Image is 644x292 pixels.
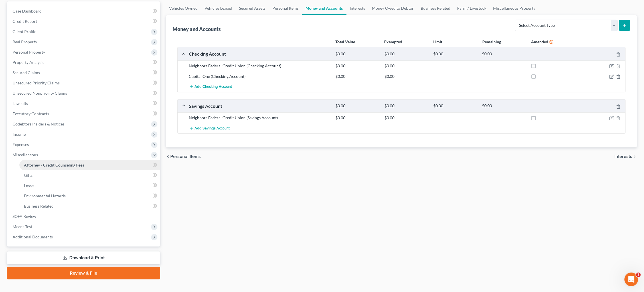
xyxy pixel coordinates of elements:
[347,1,369,15] a: Interests
[201,1,236,15] a: Vehicles Leased
[7,267,160,279] a: Review & File
[430,103,479,109] div: $0.00
[171,154,201,159] span: Personal Items
[24,163,84,167] span: Attorney / Credit Counseling Fees
[382,103,430,109] div: $0.00
[382,74,430,79] div: $0.00
[24,193,66,198] span: Environmental Hazards
[8,98,160,109] a: Lawsuits
[531,39,548,44] strong: Amended
[430,51,479,57] div: $0.00
[479,103,528,109] div: $0.00
[236,1,269,15] a: Secured Assets
[8,68,160,78] a: Secured Claims
[333,74,382,79] div: $0.00
[8,88,160,98] a: Unsecured Nonpriority Claims
[13,224,32,229] span: Means Test
[333,63,382,69] div: $0.00
[186,51,333,57] div: Checking Account
[333,51,382,57] div: $0.00
[302,1,347,15] a: Money and Accounts
[8,57,160,68] a: Property Analysis
[186,74,333,79] div: Capital One (Checking Account)
[166,1,201,15] a: Vehicles Owned
[189,82,232,92] button: Add Checking Account
[186,63,333,69] div: Neighbors Federal Credit Union (Checking Account)
[24,173,33,178] span: Gifts
[13,214,36,219] span: SOFA Review
[382,115,430,121] div: $0.00
[13,111,49,116] span: Executory Contracts
[189,123,230,133] button: Add Savings Account
[13,80,60,85] span: Unsecured Priority Claims
[615,154,633,159] span: Interests
[8,211,160,222] a: SOFA Review
[369,1,418,15] a: Money Owed to Debtor
[482,39,501,44] strong: Remaining
[24,204,54,208] span: Business Related
[625,273,638,286] iframe: Intercom live chat
[633,154,637,159] i: chevron_right
[13,9,42,13] span: Case Dashboard
[13,234,53,239] span: Additional Documents
[13,152,38,157] span: Miscellaneous
[8,78,160,88] a: Unsecured Priority Claims
[8,109,160,119] a: Executory Contracts
[636,273,641,277] span: 1
[19,160,160,170] a: Attorney / Credit Counseling Fees
[19,181,160,191] a: Losses
[13,50,45,54] span: Personal Property
[19,170,160,181] a: Gifts
[269,1,302,15] a: Personal Items
[382,63,430,69] div: $0.00
[13,60,44,65] span: Property Analysis
[7,251,160,265] a: Download & Print
[24,183,35,188] span: Losses
[195,126,230,131] span: Add Savings Account
[13,39,37,44] span: Real Property
[186,103,333,109] div: Savings Account
[490,1,539,15] a: Miscellaneous Property
[13,132,26,137] span: Income
[333,103,382,109] div: $0.00
[166,154,201,159] button: chevron_left Personal Items
[19,191,160,201] a: Environmental Hazards
[479,51,528,57] div: $0.00
[454,1,490,15] a: Farm / Livestock
[382,51,430,57] div: $0.00
[19,201,160,211] a: Business Related
[173,26,221,33] div: Money and Accounts
[13,101,28,106] span: Lawsuits
[434,39,443,44] strong: Limit
[8,6,160,16] a: Case Dashboard
[333,115,382,121] div: $0.00
[384,39,402,44] strong: Exempted
[13,121,64,126] span: Codebtors Insiders & Notices
[13,29,36,34] span: Client Profile
[13,142,29,147] span: Expenses
[335,39,355,44] strong: Total Value
[186,115,333,121] div: Neighbors Federal Credit Union (Savings Account)
[195,85,232,89] span: Add Checking Account
[166,154,171,159] i: chevron_left
[8,16,160,27] a: Credit Report
[13,19,37,24] span: Credit Report
[13,70,40,75] span: Secured Claims
[615,154,637,159] button: Interests chevron_right
[418,1,454,15] a: Business Related
[13,91,67,96] span: Unsecured Nonpriority Claims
